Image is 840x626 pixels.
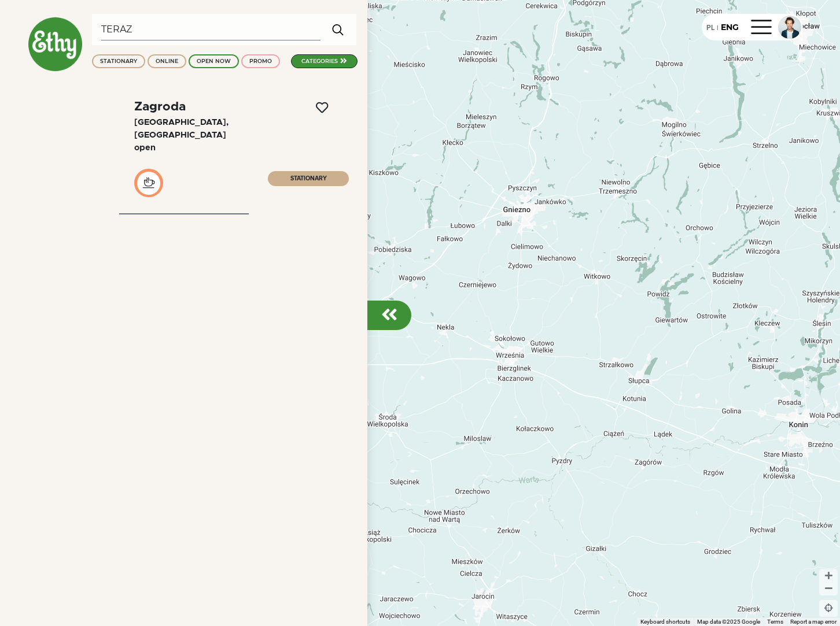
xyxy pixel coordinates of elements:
span: STATIONARY [290,176,327,181]
div: ONLINE [156,57,178,65]
div: Zagroda [134,101,186,113]
span: Open [134,143,156,152]
a: Terms (opens in new tab) [767,618,783,625]
span: [GEOGRAPHIC_DATA], [GEOGRAPHIC_DATA] [134,118,229,139]
a: Report a map error [790,618,837,625]
input: Search [101,18,320,40]
div: PL [706,21,714,34]
div: OPEN NOW [197,57,231,65]
div: STATIONARY [100,57,137,65]
button: Keyboard shortcuts [640,618,690,626]
div: ENG [721,21,739,34]
span: Map data ©2025 Google [697,618,760,625]
div: PROMO [249,57,272,65]
div: categories [301,57,338,65]
img: search.svg [327,18,349,41]
img: ethy-logo [28,17,83,72]
div: | [714,23,721,34]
